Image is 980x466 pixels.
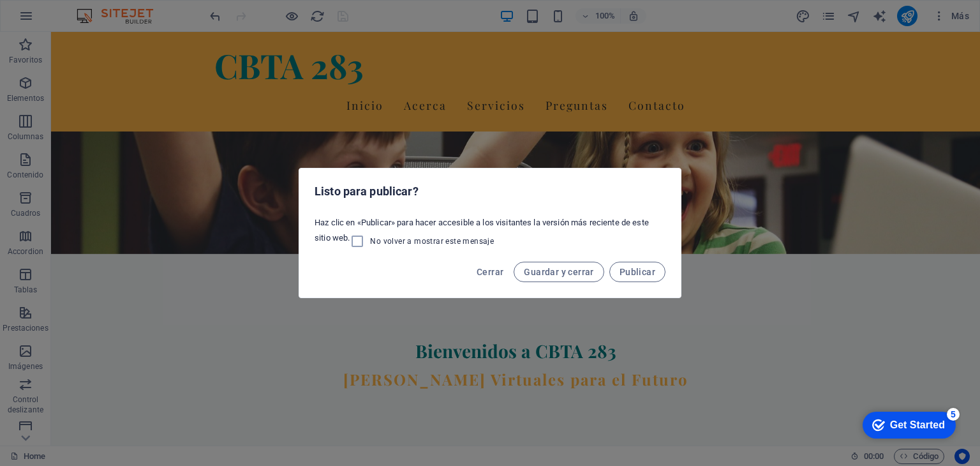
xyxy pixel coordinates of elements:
div: 5 [94,3,107,15]
button: Cerrar [471,262,509,282]
button: Publicar [609,262,665,282]
button: Guardar y cerrar [514,262,604,282]
span: Guardar y cerrar [524,267,593,277]
h2: Listo para publicar? [315,184,665,199]
span: No volver a mostrar este mensaje [370,236,494,246]
span: Cerrar [477,267,503,277]
div: Get Started 5 items remaining, 0% complete [10,6,103,33]
div: Haz clic en «Publicar» para hacer accesible a los visitantes la versión más reciente de este siti... [299,212,681,254]
span: Publicar [620,267,655,277]
div: Get Started [38,14,93,26]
